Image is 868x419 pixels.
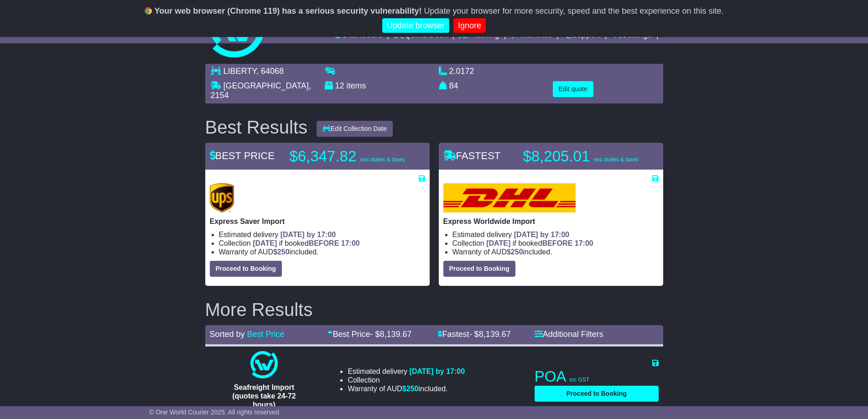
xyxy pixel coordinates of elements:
[379,330,411,339] span: 8,139.67
[210,150,275,161] span: BEST PRICE
[449,67,474,76] span: 2.0172
[205,300,663,320] h2: More Results
[452,248,659,256] li: Warranty of AUD included.
[149,409,281,416] span: © One World Courier 2025. All rights reserved.
[348,376,465,384] li: Collection
[210,330,245,339] span: Sorted by
[256,67,284,76] span: , 64068
[290,147,405,166] p: $6,347.82
[327,330,411,339] a: Best Price- $8,139.67
[281,231,336,238] span: [DATE] by 17:00
[210,217,425,226] p: Express Saver Import
[317,121,393,137] button: Edit Collection Date
[360,156,405,163] span: exc duties & taxes
[514,231,570,238] span: [DATE] by 17:00
[523,147,639,166] p: $8,205.01
[507,248,523,256] span: $
[201,117,312,137] div: Best Results
[232,383,296,409] span: Seafreight Import (quotes take 24-72 hours)
[553,81,593,97] button: Edit quote
[402,385,419,393] span: $
[452,230,659,239] li: Estimated delivery
[443,183,576,212] img: DHL: Express Worldwide Import
[223,67,256,76] span: LIBERTY
[382,18,449,33] a: Update browser
[309,239,339,247] span: BEFORE
[273,248,290,256] span: $
[449,81,458,90] span: 84
[406,385,419,393] span: 250
[424,6,723,16] span: Update your browser for more security, speed and the best experience on this site.
[219,248,425,256] li: Warranty of AUD included.
[219,239,425,248] li: Collection
[247,330,285,339] a: Best Price
[469,330,511,339] span: - $
[277,248,290,256] span: 250
[479,330,511,339] span: 8,139.67
[594,156,638,163] span: exc duties & taxes
[223,81,309,90] span: [GEOGRAPHIC_DATA]
[570,377,589,383] span: inc GST
[347,81,366,90] span: items
[250,351,278,378] img: One World Courier: Seafreight Import (quotes take 24-72 hours)
[486,239,510,247] span: [DATE]
[443,150,501,161] span: FASTEST
[443,217,659,226] p: Express Worldwide Import
[253,239,359,247] span: if booked
[542,239,573,247] span: BEFORE
[437,330,511,339] a: Fastest- $8,139.67
[410,367,465,375] span: [DATE] by 17:00
[535,367,659,386] p: POA
[443,261,515,277] button: Proceed to Booking
[370,330,411,339] span: - $
[219,230,425,239] li: Estimated delivery
[210,261,282,277] button: Proceed to Booking
[453,18,486,33] a: Ignore
[348,367,465,376] li: Estimated delivery
[210,183,234,212] img: UPS (new): Express Saver Import
[155,6,422,16] b: Your web browser (Chrome 119) has a serious security vulnerability!
[348,384,465,393] li: Warranty of AUD included.
[486,239,593,247] span: if booked
[335,81,344,90] span: 12
[452,239,659,248] li: Collection
[211,81,311,100] span: , 2154
[341,239,360,247] span: 17:00
[575,239,593,247] span: 17:00
[535,386,659,402] button: Proceed to Booking
[511,248,523,256] span: 250
[253,239,277,247] span: [DATE]
[535,330,603,339] a: Additional Filters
